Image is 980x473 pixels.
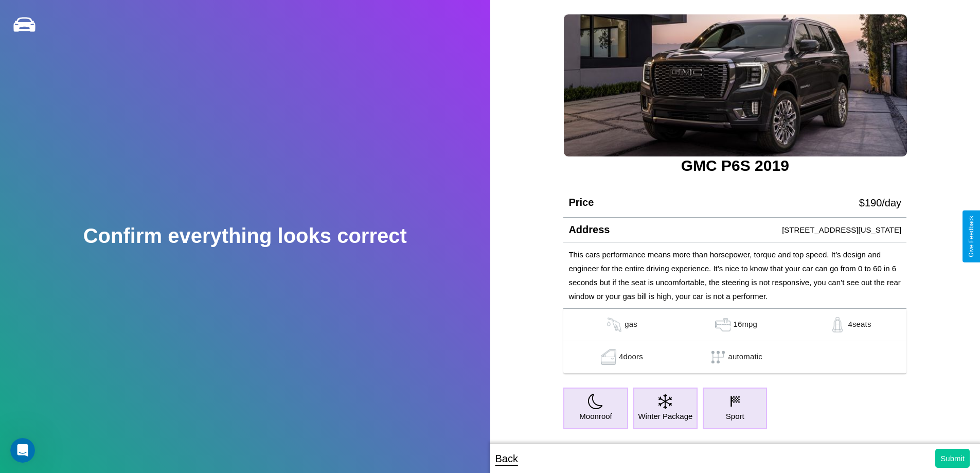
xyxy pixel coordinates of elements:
p: 16 mpg [733,317,757,332]
p: Sport [726,409,744,423]
h2: Confirm everything looks correct [83,224,407,248]
img: gas [598,349,619,365]
p: Winter Package [638,409,692,423]
p: Back [495,449,518,468]
p: automatic [728,349,762,365]
table: simple table [563,309,906,374]
h4: Price [568,197,594,208]
p: 4 doors [619,349,643,365]
button: Submit [935,449,970,468]
img: gas [712,317,733,332]
p: [STREET_ADDRESS][US_STATE] [782,223,901,237]
iframe: Intercom live chat [10,438,35,463]
p: 4 seats [848,317,871,332]
p: gas [625,317,637,332]
img: gas [827,317,848,332]
img: gas [604,317,625,332]
div: Give Feedback [968,216,975,257]
h3: GMC P6S 2019 [563,157,906,174]
h4: Address [568,224,610,236]
p: $ 190 /day [859,194,901,212]
p: Moonroof [579,409,612,423]
p: This cars performance means more than horsepower, torque and top speed. It’s design and engineer ... [568,248,901,303]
